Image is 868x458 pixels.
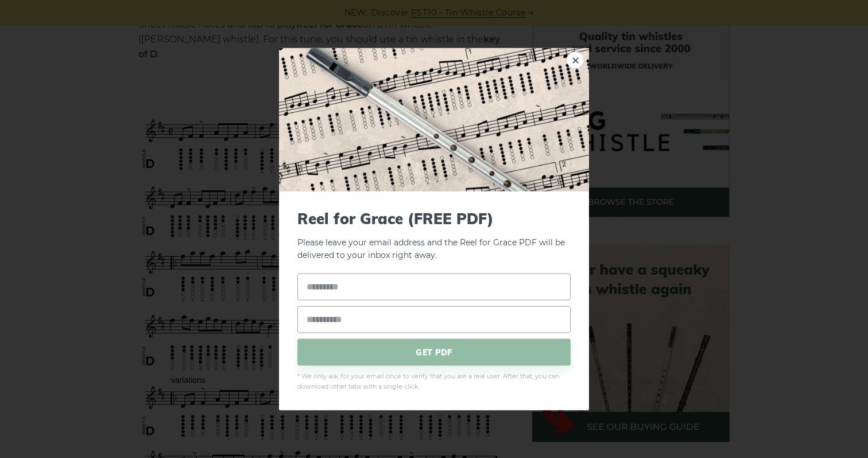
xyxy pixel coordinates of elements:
span: GET PDF [297,339,571,366]
a: × [567,51,584,68]
span: Reel for Grace (FREE PDF) [297,209,571,227]
img: Tin Whistle Tab Preview [279,48,589,191]
p: Please leave your email address and the Reel for Grace PDF will be delivered to your inbox right ... [297,209,571,262]
span: * We only ask for your email once to verify that you are a real user. After that, you can downloa... [297,371,571,392]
